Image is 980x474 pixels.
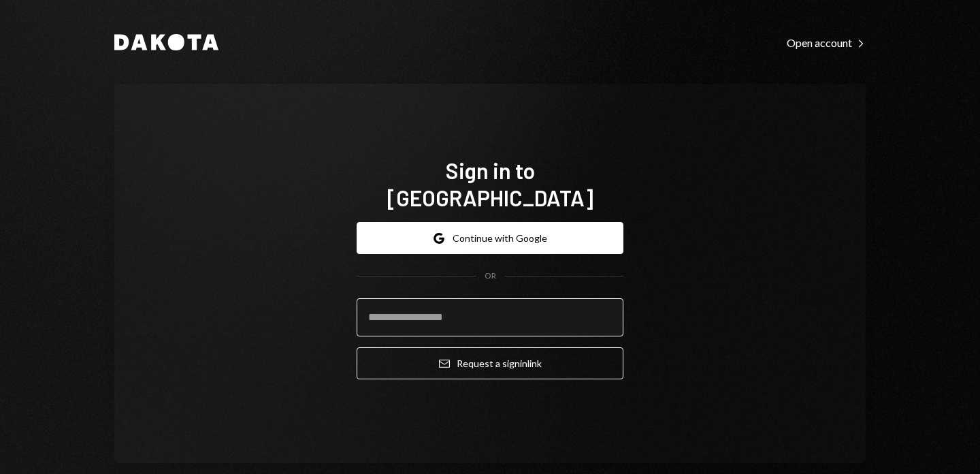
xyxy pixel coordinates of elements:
[357,157,623,211] h1: Sign in to [GEOGRAPHIC_DATA]
[787,35,866,50] a: Open account
[787,36,866,50] div: Open account
[357,347,623,379] button: Request a signinlink
[357,222,623,254] button: Continue with Google
[485,270,496,282] div: OR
